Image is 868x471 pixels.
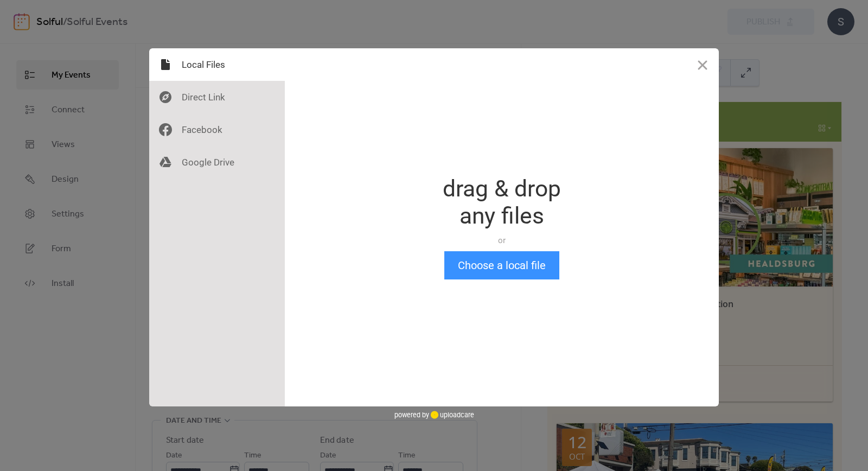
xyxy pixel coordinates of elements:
button: Choose a local file [444,251,559,279]
div: powered by [394,406,474,423]
div: drag & drop any files [443,175,561,230]
a: uploadcare [429,411,474,419]
div: Facebook [149,113,285,146]
div: or [443,235,561,246]
div: Direct Link [149,81,285,113]
div: Google Drive [149,146,285,179]
button: Close [686,48,719,81]
div: Local Files [149,48,285,81]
